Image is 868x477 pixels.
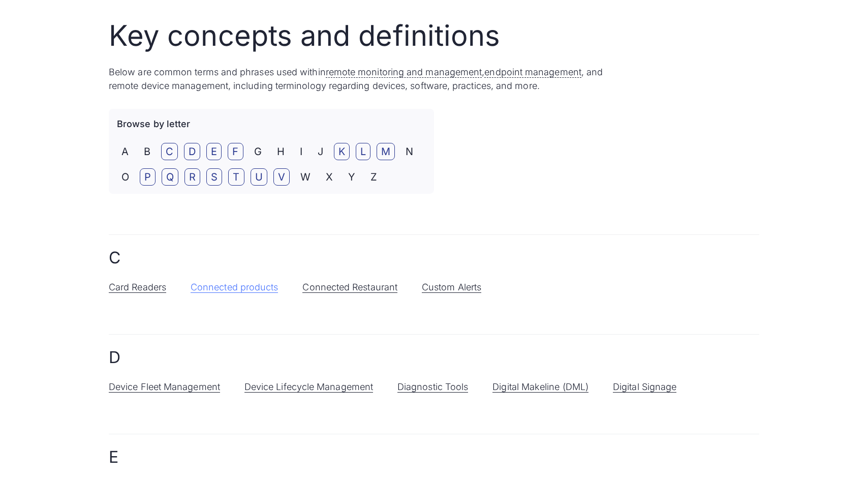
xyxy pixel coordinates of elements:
[422,282,481,293] a: Custom Alerts
[117,143,133,160] span: A
[377,143,395,160] a: M
[206,143,222,160] a: E
[109,282,166,293] a: Card Readers
[302,282,397,293] a: Connected Restaurant
[334,143,350,160] a: K
[313,143,328,160] span: J
[326,67,482,78] span: remote monitoring and management
[109,247,759,269] h2: C
[397,381,468,393] a: Diagnostic Tools
[251,168,267,186] a: U
[244,381,373,393] a: Device Lifecycle Management
[117,117,190,131] p: Browse by letter
[295,143,307,160] span: I
[109,381,220,393] a: Device Fleet Management
[162,168,178,186] a: Q
[117,168,134,186] span: O
[273,168,290,186] a: V
[140,168,156,186] a: P
[228,168,244,186] a: T
[109,446,759,468] h2: E
[109,19,629,53] h1: Key concepts and definitions
[191,282,278,293] a: Connected products
[161,143,178,160] a: C
[184,168,200,186] a: R
[139,143,155,160] span: B
[344,168,360,186] span: Y
[401,143,418,160] span: N
[296,168,315,186] span: W
[250,143,266,160] span: G
[366,168,382,186] span: Z
[272,143,289,160] span: H
[206,168,222,186] a: S
[484,67,581,78] span: endpoint management
[109,347,759,368] h2: D
[356,143,370,160] a: L
[492,381,588,393] a: Digital Makeline (DML)
[613,381,676,393] a: Digital Signage
[109,65,629,93] p: Below are common terms and phrases used within , , and remote device management, including termin...
[184,143,200,160] a: D
[228,143,243,160] a: F
[321,168,337,186] span: X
